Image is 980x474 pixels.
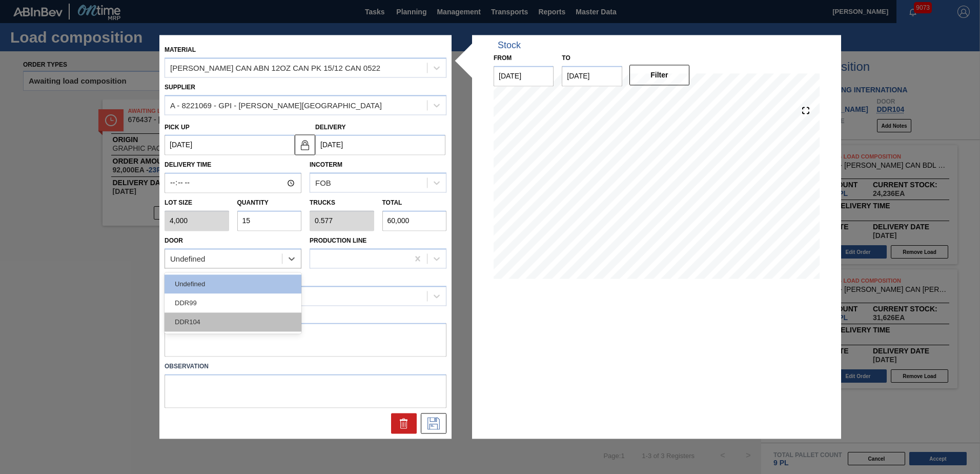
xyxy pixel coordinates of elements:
label: Production Line [310,237,366,244]
div: Undefined [170,254,205,263]
button: Filter [629,65,689,85]
div: DDR99 [165,293,301,312]
label: Trucks [310,200,335,207]
div: A - 8221069 - GPI - [PERSON_NAME][GEOGRAPHIC_DATA] [170,101,382,110]
label: Door [165,237,183,244]
label: Total [382,200,402,207]
div: DDR104 [165,312,301,331]
label: Incoterm [310,162,342,169]
div: FOB [315,179,331,187]
label: Observation [165,360,446,374]
input: mm/dd/yyyy [562,66,622,86]
label: Supplier [165,84,195,91]
div: [PERSON_NAME] CAN ABN 12OZ CAN PK 15/12 CAN 0522 [170,64,380,72]
input: mm/dd/yyyy [315,135,445,155]
div: Delete Suggestion [391,413,417,434]
label: Delivery [315,124,346,131]
label: Pick up [165,124,190,131]
div: Undefined [165,274,301,293]
button: locked [295,134,315,155]
label: From [494,54,512,62]
div: Stock [498,40,521,51]
img: locked [299,139,311,151]
input: mm/dd/yyyy [165,135,295,155]
label: Delivery Time [165,158,301,173]
label: Material [165,46,196,53]
label: Quantity [237,200,269,207]
label: Comments [165,308,446,323]
label: Lot size [165,196,229,211]
input: mm/dd/yyyy [494,66,554,86]
div: Save Suggestion [421,413,446,434]
label: to [562,54,570,62]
